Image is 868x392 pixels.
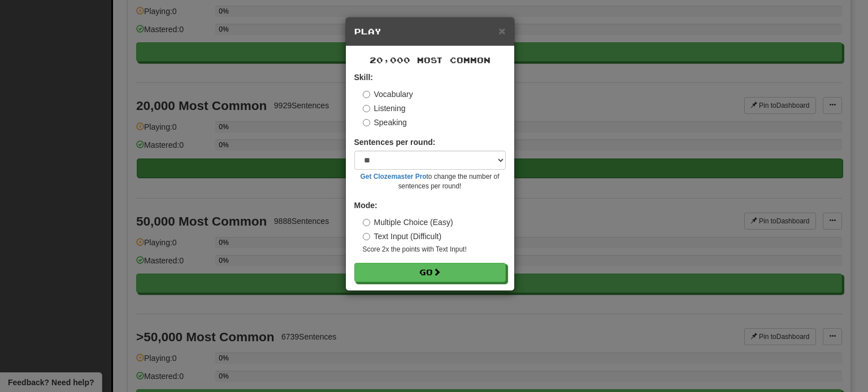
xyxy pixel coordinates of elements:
[363,105,370,112] input: Listening
[361,173,427,180] a: Get Clozemaster Pro
[363,233,370,240] input: Text Input (Difficult)
[498,24,505,37] span: ×
[354,73,373,82] strong: Skill:
[354,172,506,191] small: to change the number of sentences per round!
[354,263,506,282] button: Go
[354,201,377,210] strong: Mode:
[370,55,491,65] span: 20,000 Most Common
[354,136,436,148] label: Sentences per round:
[363,231,442,242] label: Text Input (Difficult)
[354,26,506,37] h5: Play
[498,25,505,37] button: Close
[363,245,506,254] small: Score 2x the points with Text Input !
[363,119,370,126] input: Speaking
[363,103,406,114] label: Listening
[363,91,370,98] input: Vocabulary
[363,89,413,100] label: Vocabulary
[363,217,453,228] label: Multiple Choice (Easy)
[363,117,407,128] label: Speaking
[363,219,370,226] input: Multiple Choice (Easy)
